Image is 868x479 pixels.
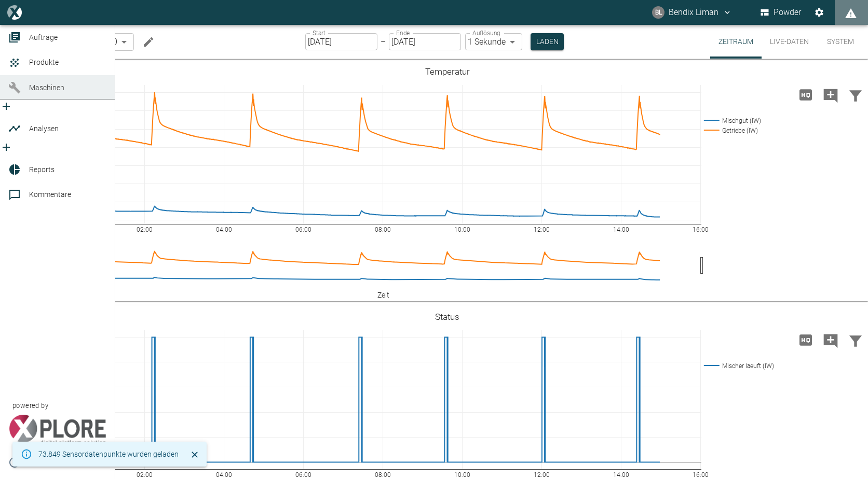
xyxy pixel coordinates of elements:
[29,165,55,174] span: Reports
[817,25,864,59] button: System
[38,445,179,463] div: 73.849 Sensordatenpunkte wurden geladen
[531,33,564,50] button: Laden
[793,89,818,99] span: Hohe Auflösung
[843,327,868,354] button: Daten filtern
[29,83,64,92] span: Maschinen
[7,5,21,19] img: logo
[650,3,734,22] button: bendix.liman@kansaihelios-cws.de
[313,29,325,37] label: Start
[810,3,829,22] button: Einstellungen
[758,3,804,22] button: Powder
[472,29,500,37] label: Auflösung
[465,33,522,50] div: 1 Sekunde
[389,33,461,50] input: DD.MM.YYYY
[8,415,106,446] img: Xplore Logo
[818,327,843,354] button: Kommentar hinzufügen
[29,190,71,199] span: Kommentare
[762,25,817,59] button: Live-Daten
[710,25,762,59] button: Zeitraum
[793,334,818,344] span: Hohe Auflösung
[29,124,59,133] span: Analysen
[138,32,159,52] button: Machine bearbeiten
[12,401,48,411] span: powered by
[305,33,377,50] input: DD.MM.YYYY
[843,81,868,108] button: Daten filtern
[818,81,843,108] button: Kommentar hinzufügen
[652,6,664,19] div: BL
[396,29,410,37] label: Ende
[381,36,386,48] p: –
[187,447,202,462] button: Schließen
[29,58,59,66] span: Produkte
[29,33,58,41] span: Aufträge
